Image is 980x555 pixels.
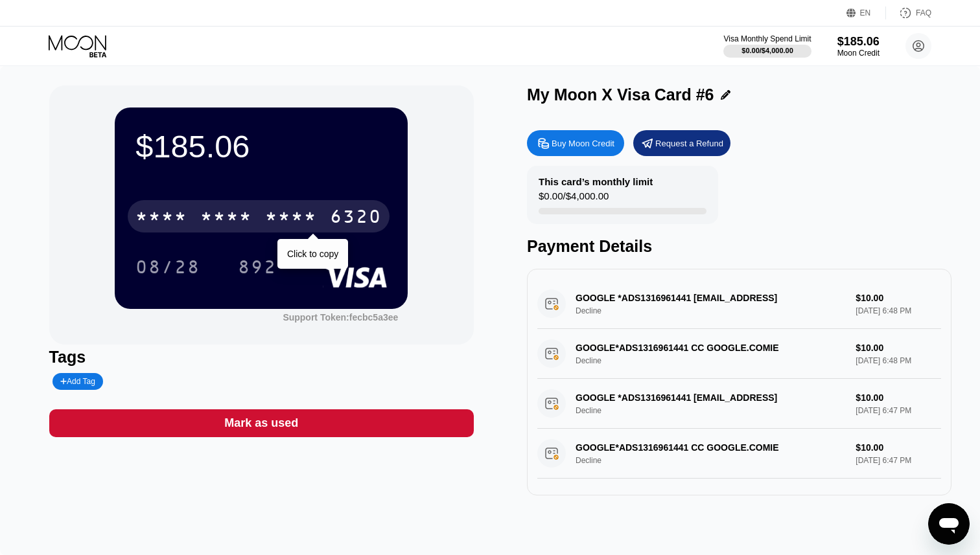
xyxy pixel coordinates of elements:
div: Support Token: fecbc5a3ee [283,312,398,323]
div: Mark as used [49,409,474,437]
div: FAQ [916,8,931,17]
div: Buy Moon Credit [527,130,624,156]
div: 892 [238,258,277,279]
div: Tags [49,348,474,367]
div: Add Tag [60,377,95,386]
div: 08/28 [126,251,210,283]
div: $185.06 [837,35,880,49]
div: EN [860,8,871,17]
div: Moon Credit [837,49,880,58]
div: This card’s monthly limit [539,176,653,187]
div: Support Token:fecbc5a3ee [283,312,398,323]
div: My Moon X Visa Card #6 [527,85,714,104]
div: Visa Monthly Spend Limit$0.00/$4,000.00 [723,34,811,58]
div: FAQ [886,6,931,19]
iframe: Przycisk uruchamiania okna komunikatora, konwersacja w toku [928,503,970,545]
div: 08/28 [135,258,200,279]
div: $185.06Moon Credit [837,35,880,58]
div: Request a Refund [655,138,723,149]
div: Click to copy [287,249,338,259]
div: 6320 [330,208,382,229]
div: $185.06 [135,128,387,164]
div: $0.00 / $4,000.00 [741,47,793,54]
div: Add Tag [52,373,103,390]
div: Mark as used [224,416,298,431]
div: 892 [228,251,286,283]
div: $0.00 / $4,000.00 [539,190,609,208]
div: Buy Moon Credit [552,138,614,149]
div: Request a Refund [633,130,730,156]
div: EN [846,6,886,19]
div: Payment Details [527,237,951,256]
div: Visa Monthly Spend Limit [723,34,811,43]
